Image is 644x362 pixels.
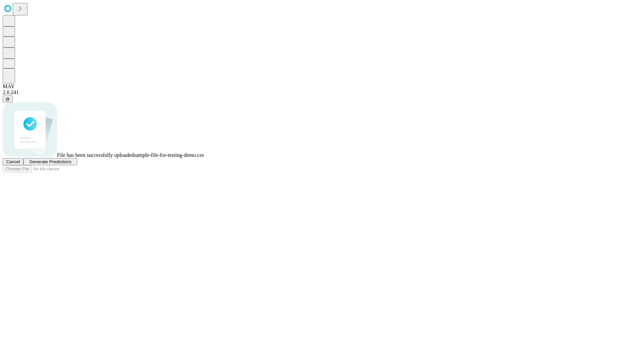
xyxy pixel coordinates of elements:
div: MAY [3,83,641,89]
span: @ [5,97,10,102]
span: Cancel [6,159,20,164]
button: Cancel [3,158,23,165]
span: File has been successfully uploaded [57,152,134,158]
div: 2.0.241 [3,89,641,96]
button: @ [3,96,13,103]
span: sample-file-for-testing-demo.csv [134,152,204,158]
button: Generate Predictions [23,158,77,165]
span: Generate Predictions [29,159,71,164]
